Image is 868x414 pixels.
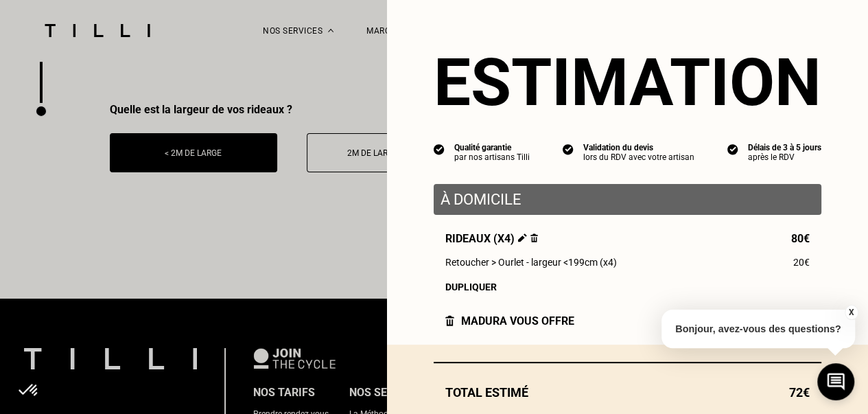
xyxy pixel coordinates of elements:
[789,385,810,400] span: 72€
[844,305,858,320] button: X
[454,143,530,152] div: Qualité garantie
[434,385,821,400] div: Total estimé
[445,314,574,327] div: Madura vous offre
[445,232,538,245] span: Rideaux (x4)
[563,143,574,155] img: icon list info
[530,233,538,242] img: Supprimer
[748,152,821,162] div: après le RDV
[434,44,821,121] section: Estimation
[454,152,530,162] div: par nos artisans Tilli
[793,257,810,268] span: 20€
[434,143,445,155] img: icon list info
[791,232,810,245] span: 80€
[445,257,617,268] span: Retoucher > Ourlet - largeur <199cm (x4)
[518,233,527,242] img: Éditer
[748,143,821,152] div: Délais de 3 à 5 jours
[727,143,738,155] img: icon list info
[661,310,855,348] p: Bonjour, avez-vous des questions?
[445,281,810,292] div: Dupliquer
[583,152,694,162] div: lors du RDV avec votre artisan
[441,191,814,208] p: À domicile
[583,143,694,152] div: Validation du devis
